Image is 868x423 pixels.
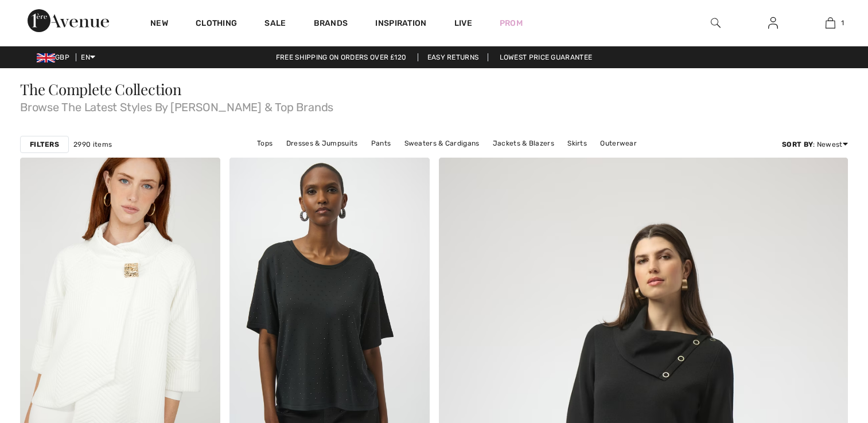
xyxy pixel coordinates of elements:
img: My Info [768,16,778,30]
a: Sign In [759,16,787,30]
a: Free shipping on orders over ₤120 [267,53,416,61]
span: The Complete Collection [20,79,182,99]
img: UK Pound [37,53,55,62]
a: Prom [500,17,523,29]
a: Live [454,17,472,29]
iframe: Opens a widget where you can find more information [795,337,857,366]
span: 1 [841,18,844,28]
span: GBP [37,53,74,61]
strong: Filters [30,139,59,150]
a: Sweaters & Cardigans [399,136,485,151]
a: Brands [314,18,348,30]
a: 1 [802,16,858,30]
a: Outerwear [594,136,643,151]
img: search the website [711,16,721,30]
span: 2990 items [73,139,112,150]
img: 1ère Avenue [28,9,109,32]
a: Clothing [196,18,237,30]
a: Easy Returns [418,53,489,61]
div: : Newest [782,139,848,150]
span: Browse The Latest Styles By [PERSON_NAME] & Top Brands [20,97,848,113]
span: EN [81,53,95,61]
span: Inspiration [375,18,426,30]
a: Jackets & Blazers [487,136,560,151]
img: My Bag [826,16,835,30]
a: New [150,18,168,30]
a: Lowest Price Guarantee [491,53,602,61]
a: Pants [365,136,397,151]
a: Sale [264,18,286,30]
a: Tops [251,136,278,151]
a: Skirts [562,136,593,151]
a: Dresses & Jumpsuits [281,136,364,151]
strong: Sort By [782,140,813,148]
